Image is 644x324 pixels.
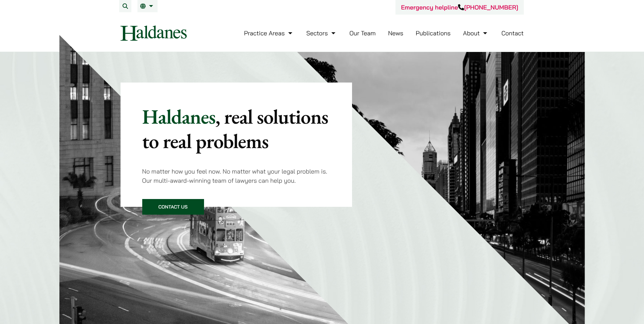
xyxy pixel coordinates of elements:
[140,3,155,9] a: EN
[121,25,187,41] img: Logo of Haldanes
[142,104,331,153] p: Haldanes
[244,29,294,37] a: Practice Areas
[349,29,375,37] a: Our Team
[142,167,331,185] p: No matter how you feel now. No matter what your legal problem is. Our multi-award-winning team of...
[463,29,489,37] a: About
[142,199,204,215] a: Contact Us
[401,3,518,11] a: Emergency helpline[PHONE_NUMBER]
[388,29,403,37] a: News
[501,29,524,37] a: Contact
[306,29,337,37] a: Sectors
[142,103,328,154] mark: , real solutions to real problems
[416,29,451,37] a: Publications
